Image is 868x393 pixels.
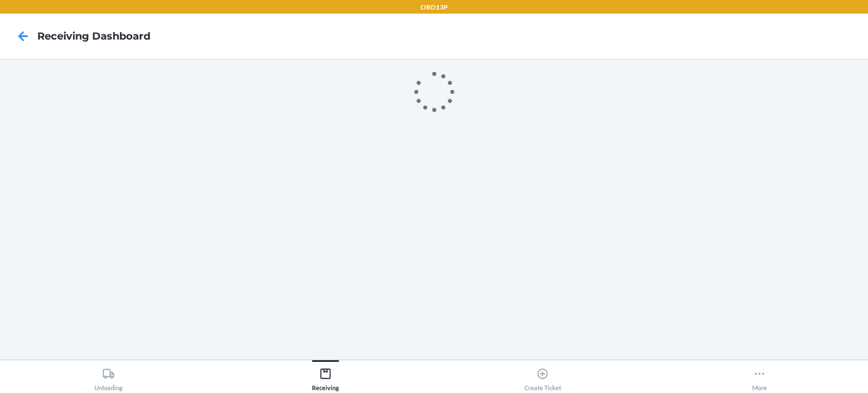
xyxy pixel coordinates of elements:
button: Receiving [217,360,434,391]
div: Create Ticket [524,363,561,391]
div: Receiving [312,363,339,391]
h4: Receiving dashboard [37,29,150,44]
button: Create Ticket [434,360,651,391]
p: ORD13P [420,2,448,12]
div: More [752,363,767,391]
button: More [651,360,868,391]
div: Unloading [94,363,123,391]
